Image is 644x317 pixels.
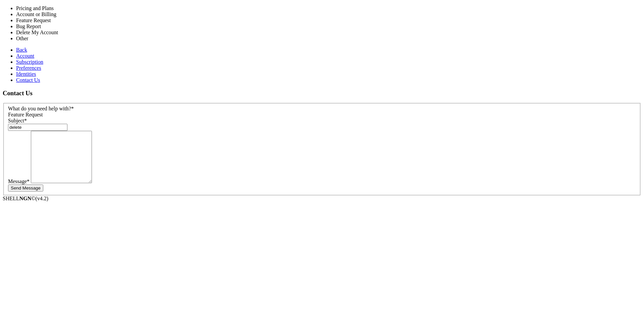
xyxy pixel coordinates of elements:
[16,36,170,42] li: Other
[8,178,30,184] label: Message
[3,196,48,201] span: SHELL ©
[16,11,170,17] li: Account or Billing
[16,23,170,30] li: Bug Report
[16,5,170,11] li: Pricing and Plans
[8,118,27,123] label: Subject
[16,77,40,83] a: Contact Us
[8,112,43,117] span: Feature Request
[16,71,36,77] a: Identities
[16,30,170,36] li: Delete My Account
[16,53,34,59] a: Account
[8,112,636,118] div: Feature Request
[8,106,74,111] label: What do you need help with?
[3,90,641,97] h3: Contact Us
[16,17,170,23] li: Feature Request
[19,196,32,201] b: NGN
[8,184,43,192] button: Send Message
[16,47,27,53] a: Back
[16,59,43,65] a: Subscription
[36,196,49,201] span: 4.2.0
[16,65,41,71] a: Preferences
